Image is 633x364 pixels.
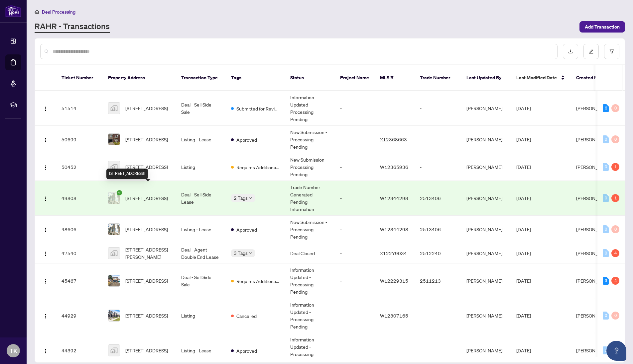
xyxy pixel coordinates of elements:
[125,347,168,354] span: [STREET_ADDRESS]
[516,105,531,111] span: [DATE]
[236,226,257,233] span: Approved
[415,298,461,333] td: -
[415,153,461,181] td: -
[380,195,408,201] span: W12344298
[603,104,609,112] div: 6
[35,10,39,14] span: home
[603,163,609,171] div: 0
[56,153,103,181] td: 50452
[125,246,171,260] span: [STREET_ADDRESS][PERSON_NAME]
[606,341,626,361] button: Open asap
[516,347,531,353] span: [DATE]
[125,105,168,112] span: [STREET_ADDRESS]
[108,310,120,321] img: thumbnail-img
[108,192,120,204] img: thumbnail-img
[40,345,51,356] button: Logo
[285,153,335,181] td: New Submission - Processing Pending
[56,298,103,333] td: 44929
[461,91,511,126] td: [PERSON_NAME]
[43,137,48,143] img: Logo
[43,165,48,170] img: Logo
[335,153,375,181] td: -
[380,250,407,256] span: X12279034
[106,169,148,179] div: [STREET_ADDRESS]
[43,196,48,201] img: Logo
[234,249,248,257] span: 3 Tags
[249,196,252,200] span: down
[40,193,51,203] button: Logo
[576,347,612,353] span: [PERSON_NAME]
[516,74,557,81] span: Last Modified Date
[43,314,48,319] img: Logo
[609,49,614,54] span: filter
[236,277,280,285] span: Requires Additional Docs
[226,65,285,91] th: Tags
[285,181,335,216] td: Trade Number Generated - Pending Information
[56,65,103,91] th: Ticket Number
[335,91,375,126] td: -
[583,44,599,59] button: edit
[108,134,120,145] img: thumbnail-img
[611,277,619,285] div: 4
[108,345,120,356] img: thumbnail-img
[380,313,408,319] span: W12307165
[461,216,511,243] td: [PERSON_NAME]
[285,91,335,126] td: Information Updated - Processing Pending
[415,263,461,298] td: 2511213
[108,161,120,173] img: thumbnail-img
[176,153,226,181] td: Listing
[516,226,531,232] span: [DATE]
[43,227,48,233] img: Logo
[108,103,120,114] img: thumbnail-img
[568,49,573,54] span: download
[380,226,408,232] span: W12344298
[56,181,103,216] td: 49808
[56,126,103,153] td: 50699
[516,313,531,319] span: [DATE]
[576,278,612,284] span: [PERSON_NAME]
[415,65,461,91] th: Trade Number
[176,243,226,263] td: Deal - Agent Double End Lease
[576,250,612,256] span: [PERSON_NAME]
[611,312,619,320] div: 0
[56,243,103,263] td: 47540
[335,181,375,216] td: -
[40,310,51,321] button: Logo
[335,263,375,298] td: -
[40,275,51,286] button: Logo
[43,279,48,284] img: Logo
[176,298,226,333] td: Listing
[125,277,168,284] span: [STREET_ADDRESS]
[56,216,103,243] td: 48606
[576,195,612,201] span: [PERSON_NAME]
[335,243,375,263] td: -
[40,248,51,258] button: Logo
[56,91,103,126] td: 51514
[56,263,103,298] td: 45467
[285,298,335,333] td: Information Updated - Processing Pending
[576,164,612,170] span: [PERSON_NAME]
[461,181,511,216] td: [PERSON_NAME]
[40,162,51,172] button: Logo
[579,21,625,33] button: Add Transaction
[611,249,619,257] div: 4
[10,346,17,355] span: TK
[117,190,122,195] span: check-circle
[571,65,611,91] th: Created By
[108,275,120,286] img: thumbnail-img
[576,136,612,142] span: [PERSON_NAME]
[603,312,609,320] div: 0
[576,313,612,319] span: [PERSON_NAME]
[611,135,619,143] div: 0
[461,65,511,91] th: Last Updated By
[335,126,375,153] td: -
[5,5,21,17] img: logo
[236,136,257,143] span: Approved
[603,346,609,354] div: 0
[415,91,461,126] td: -
[611,163,619,171] div: 1
[603,249,609,257] div: 0
[563,44,578,59] button: download
[43,106,48,111] img: Logo
[40,224,51,235] button: Logo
